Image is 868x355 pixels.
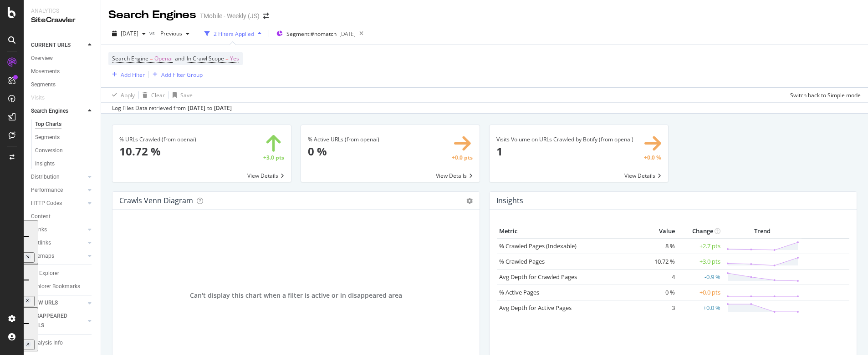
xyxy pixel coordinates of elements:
div: Search Engines [31,106,68,116]
span: Segment: #nomatch [286,30,337,38]
a: Overview [31,54,94,63]
a: Visits [31,93,54,103]
div: Insights [35,159,55,169]
div: TMobile - Weekly (JS) [200,11,260,20]
span: Openai [154,52,173,65]
button: Save [169,88,193,102]
span: and [175,55,184,62]
div: Conversion [35,146,63,155]
div: Add Filter Group [161,71,203,79]
div: 2 Filters Applied [214,30,254,38]
a: Search Engines [31,106,85,116]
div: Top Charts [35,120,61,129]
span: Search Engine [112,55,148,62]
div: Clear [151,91,165,99]
div: Content [31,212,51,221]
div: Movements [31,67,60,76]
a: Insights [35,159,94,169]
span: Previous [157,30,182,37]
div: Apply [121,91,135,99]
h4: Insights [496,195,523,207]
div: [DATE] [214,104,232,112]
div: Switch back to Simple mode [790,91,861,99]
div: Segments [35,133,60,142]
button: Add Filter [108,69,145,80]
a: Distribution [31,172,85,182]
div: HTTP Codes [31,199,62,208]
button: Add Filter Group [149,69,203,80]
div: [DATE] [339,30,356,38]
button: Segment:#nomatch[DATE] [273,26,356,41]
div: Search Engines [108,7,196,23]
span: = [225,55,229,62]
a: Conversion [35,146,94,155]
button: Switch back to Simple mode [786,88,861,102]
a: CURRENT URLS [31,40,85,50]
span: vs [149,29,157,37]
div: Visits [31,93,45,103]
a: Segments [35,133,94,142]
span: Yes [230,52,239,65]
a: Performance [31,185,85,195]
div: Performance [31,185,63,195]
button: Apply [108,88,135,102]
div: Add Filter [121,71,145,79]
div: Segments [31,80,56,90]
span: 2025 Sep. 26th [121,30,138,37]
a: Segments [31,80,94,90]
div: SiteCrawler [31,15,93,25]
button: 2 Filters Applied [201,26,265,41]
button: Clear [139,88,165,102]
span: = [150,55,153,62]
div: Distribution [31,172,60,182]
a: Movements [31,67,94,76]
div: Log Files Data retrieved from to [112,104,232,112]
div: Overview [31,54,53,63]
div: CURRENT URLS [31,40,71,50]
div: [DATE] [188,104,205,112]
span: In Crawl Scope [187,55,224,62]
a: Content [31,212,94,221]
a: Top Charts [35,120,94,129]
div: Save [180,91,193,99]
button: Previous [157,26,193,41]
div: Analytics [31,7,93,15]
a: HTTP Codes [31,199,85,208]
i: Options [466,198,473,204]
h4: Crawls Venn Diagram [119,195,193,207]
button: [DATE] [108,26,149,41]
div: arrow-right-arrow-left [263,13,269,19]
